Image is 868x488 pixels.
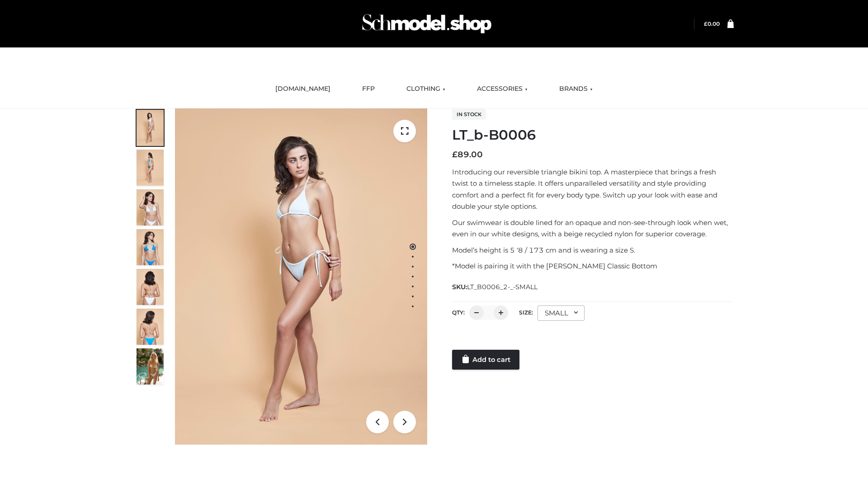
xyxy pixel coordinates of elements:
[552,79,599,99] a: BRANDS
[452,309,465,316] label: QTY:
[400,79,452,99] a: CLOTHING
[355,79,382,99] a: FFP
[704,20,720,27] a: £0.00
[137,189,164,225] img: ArielClassicBikiniTop_CloudNine_AzureSky_OW114ECO_3-scaled.jpg
[452,350,519,370] a: Add to cart
[137,309,164,345] img: ArielClassicBikiniTop_CloudNine_AzureSky_OW114ECO_8-scaled.jpg
[452,260,734,272] p: *Model is pairing it with the [PERSON_NAME] Classic Bottom
[137,229,164,265] img: ArielClassicBikiniTop_CloudNine_AzureSky_OW114ECO_4-scaled.jpg
[452,150,483,160] bdi: 89.00
[467,283,538,291] span: LT_B0006_2-_-SMALL
[704,20,720,27] bdi: 0.00
[452,217,734,240] p: Our swimwear is double lined for an opaque and non-see-through look when wet, even in our white d...
[452,150,458,160] span: £
[269,79,337,99] a: [DOMAIN_NAME]
[137,110,164,146] img: ArielClassicBikiniTop_CloudNine_AzureSky_OW114ECO_1-scaled.jpg
[538,305,585,321] div: SMALL
[359,6,495,42] img: Schmodel Admin 964
[452,166,734,212] p: Introducing our reversible triangle bikini top. A masterpiece that brings a fresh twist to a time...
[452,244,734,256] p: Model’s height is 5 ‘8 / 173 cm and is wearing a size S.
[452,127,734,143] h1: LT_b-B0006
[175,108,427,445] img: ArielClassicBikiniTop_CloudNine_AzureSky_OW114ECO_1
[452,109,486,120] span: In stock
[470,79,534,99] a: ACCESSORIES
[519,309,533,316] label: Size:
[137,348,164,385] img: Arieltop_CloudNine_AzureSky2.jpg
[137,269,164,305] img: ArielClassicBikiniTop_CloudNine_AzureSky_OW114ECO_7-scaled.jpg
[704,20,708,27] span: £
[452,282,538,292] span: SKU:
[137,150,164,186] img: ArielClassicBikiniTop_CloudNine_AzureSky_OW114ECO_2-scaled.jpg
